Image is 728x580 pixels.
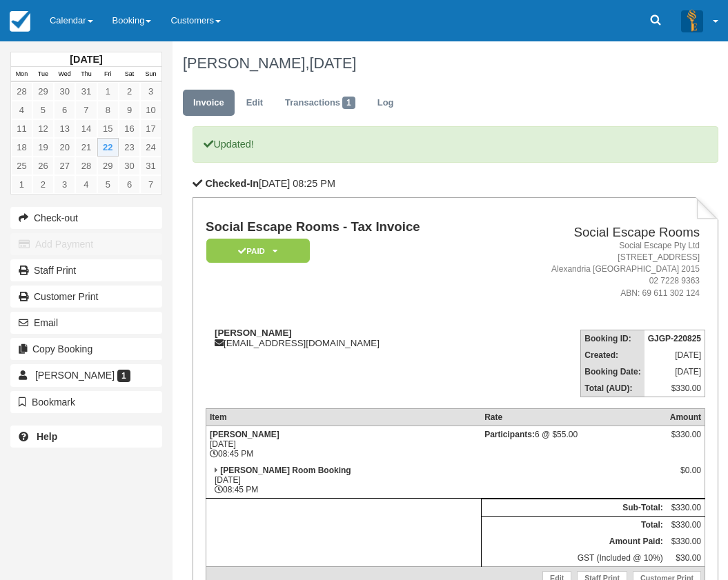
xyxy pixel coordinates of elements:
a: Edit [236,90,273,117]
span: 1 [342,97,355,109]
a: 26 [32,157,54,175]
th: Booking ID: [581,330,645,347]
a: Customer Print [10,286,162,308]
strong: [DATE] [70,54,102,65]
a: 7 [75,101,97,119]
a: 2 [119,82,140,101]
a: 4 [11,101,32,119]
a: 28 [11,82,32,101]
td: 6 @ $55.00 [481,426,667,462]
a: Invoice [183,90,235,117]
a: Log [367,90,404,117]
th: Mon [11,67,32,82]
th: Tue [32,67,54,82]
h1: [PERSON_NAME], [183,55,708,72]
a: 22 [97,138,119,157]
th: Thu [75,67,97,82]
span: [DATE] [309,54,356,72]
a: 3 [54,175,75,194]
strong: [PERSON_NAME] Room Booking [220,466,351,475]
a: 29 [32,82,54,101]
a: 16 [119,119,140,138]
th: Fri [97,67,119,82]
th: Sun [140,67,161,82]
td: $30.00 [667,550,705,567]
div: $330.00 [670,430,701,450]
span: 1 [117,370,130,382]
th: Sub-Total: [481,499,667,516]
address: Social Escape Pty Ltd [STREET_ADDRESS] Alexandria [GEOGRAPHIC_DATA] 2015 02 7228 9363 ABN: 69 611... [498,240,700,299]
a: 2 [32,175,54,194]
a: 31 [75,82,97,101]
a: 10 [140,101,161,119]
a: 31 [140,157,161,175]
a: 29 [97,157,119,175]
a: 23 [119,138,140,157]
a: 14 [75,119,97,138]
b: Help [37,431,57,442]
a: 5 [32,101,54,119]
h2: Social Escape Rooms [498,226,700,240]
th: Amount [667,408,705,426]
td: GST (Included @ 10%) [481,550,667,567]
td: $330.00 [645,380,705,397]
a: 30 [54,82,75,101]
a: 13 [54,119,75,138]
th: Created: [581,347,645,363]
a: Transactions1 [275,90,366,117]
td: [DATE] 08:45 PM [206,462,481,499]
a: 20 [54,138,75,157]
td: $330.00 [667,533,705,550]
a: 17 [140,119,161,138]
div: $0.00 [670,466,701,486]
a: Paid [206,238,305,263]
h1: Social Escape Rooms - Tax Invoice [206,220,492,234]
a: 12 [32,119,54,138]
button: Copy Booking [10,338,162,360]
th: Total (AUD): [581,380,645,397]
b: Checked-In [205,178,259,189]
a: Help [10,426,162,448]
a: 27 [54,157,75,175]
strong: [PERSON_NAME] [215,328,292,338]
a: 21 [75,138,97,157]
a: 8 [97,101,119,119]
div: [EMAIL_ADDRESS][DOMAIN_NAME] [206,328,492,348]
a: [PERSON_NAME] 1 [10,364,162,386]
a: 28 [75,157,97,175]
th: Sat [119,67,140,82]
button: Bookmark [10,391,162,413]
a: 30 [119,157,140,175]
img: checkfront-main-nav-mini-logo.png [10,11,30,32]
th: Booking Date: [581,363,645,380]
a: 24 [140,138,161,157]
p: Updated! [193,126,718,163]
a: 19 [32,138,54,157]
a: 7 [140,175,161,194]
td: [DATE] [645,347,705,363]
a: 9 [119,101,140,119]
a: 5 [97,175,119,194]
a: 25 [11,157,32,175]
td: $330.00 [667,516,705,533]
strong: [PERSON_NAME] [210,430,279,439]
th: Rate [481,408,667,426]
a: 15 [97,119,119,138]
a: 1 [11,175,32,194]
th: Item [206,408,481,426]
th: Amount Paid: [481,533,667,550]
td: [DATE] 08:45 PM [206,426,481,462]
th: Total: [481,516,667,533]
span: [PERSON_NAME] [35,370,115,381]
a: 1 [97,82,119,101]
a: 18 [11,138,32,157]
button: Check-out [10,207,162,229]
a: Staff Print [10,259,162,281]
a: 3 [140,82,161,101]
a: 6 [54,101,75,119]
button: Add Payment [10,233,162,255]
p: [DATE] 08:25 PM [193,177,718,191]
a: 11 [11,119,32,138]
img: A3 [681,10,703,32]
strong: Participants [484,430,535,439]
